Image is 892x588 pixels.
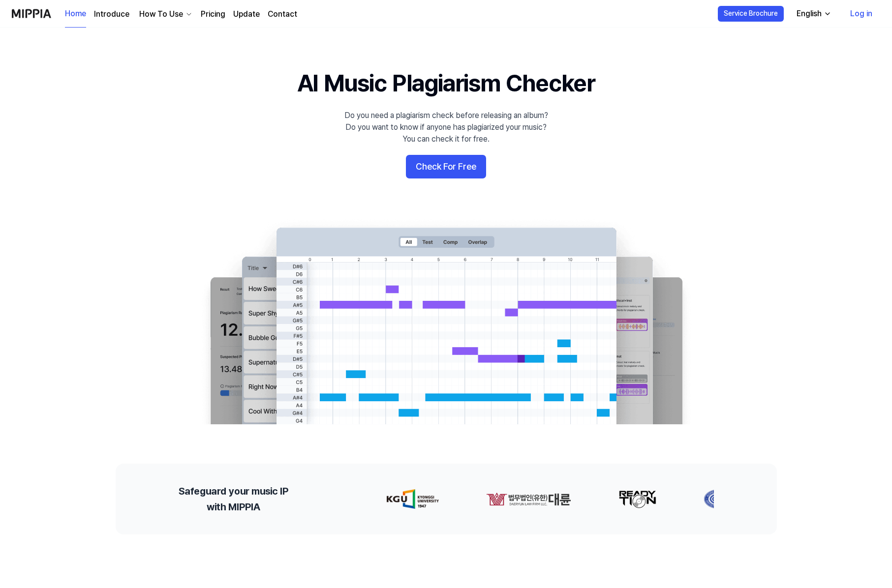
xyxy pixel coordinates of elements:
[617,489,656,509] img: partner-logo-2
[297,67,595,100] h1: AI Music Plagiarism Checker
[94,8,129,20] a: Introduce
[201,8,225,20] a: Pricing
[65,0,86,28] a: Home
[795,8,824,20] div: English
[179,483,288,515] h2: Safeguard your music IP with MIPPIA
[344,110,548,145] div: Do you need a plagiarism check before releasing an album? Do you want to know if anyone has plagi...
[406,155,486,178] button: Check For Free
[268,8,297,20] a: Contact
[386,489,438,509] img: partner-logo-0
[137,8,193,20] button: How To Use
[137,8,185,20] div: How To Use
[486,489,570,509] img: partner-logo-1
[789,4,837,24] button: English
[233,8,260,20] a: Update
[190,218,702,424] img: main Image
[703,489,734,509] img: partner-logo-3
[718,6,784,22] button: Service Brochure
